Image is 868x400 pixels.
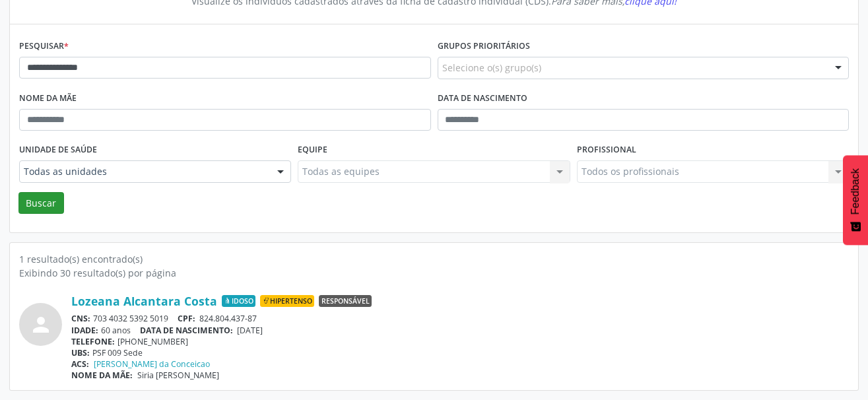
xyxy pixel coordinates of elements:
span: Hipertenso [260,295,314,307]
label: Equipe [298,140,327,160]
div: 703 4032 5392 5019 [71,313,849,324]
div: 60 anos [71,325,849,336]
span: CPF: [178,313,195,324]
span: CNS: [71,313,90,324]
span: 824.804.437-87 [199,313,257,324]
div: Exibindo 30 resultado(s) por página [19,266,849,280]
span: DATA DE NASCIMENTO: [140,325,233,336]
div: 1 resultado(s) encontrado(s) [19,252,849,266]
span: Feedback [850,168,861,215]
span: Todas as unidades [24,165,264,178]
a: [PERSON_NAME] da Conceicao [94,358,210,370]
span: Siria [PERSON_NAME] [137,370,219,381]
span: TELEFONE: [71,336,115,347]
div: PSF 009 Sede [71,347,849,358]
i: person [29,313,53,337]
span: NOME DA MÃE: [71,370,133,381]
label: Grupos prioritários [438,36,530,57]
label: Data de nascimento [438,88,527,109]
a: Lozeana Alcantara Costa [71,294,217,308]
span: UBS: [71,347,90,358]
div: [PHONE_NUMBER] [71,336,849,347]
label: Pesquisar [19,36,69,57]
span: ACS: [71,358,89,370]
span: Idoso [222,295,255,307]
label: Profissional [577,140,636,160]
label: Unidade de saúde [19,140,97,160]
span: [DATE] [237,325,263,336]
span: Responsável [319,295,372,307]
span: Selecione o(s) grupo(s) [442,61,541,75]
label: Nome da mãe [19,88,77,109]
button: Feedback - Mostrar pesquisa [843,155,868,245]
button: Buscar [18,192,64,215]
span: IDADE: [71,325,98,336]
